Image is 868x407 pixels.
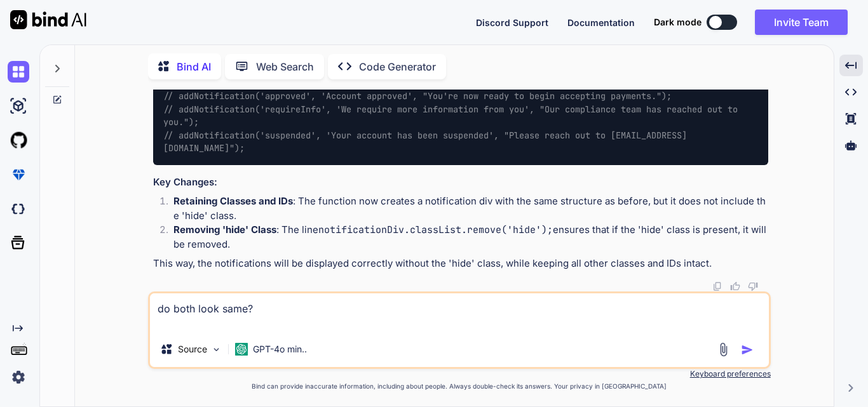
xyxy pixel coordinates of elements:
[567,17,635,28] span: Documentation
[567,16,635,29] button: Documentation
[716,342,731,357] img: attachment
[163,223,768,251] li: : The line ensures that if the 'hide' class is present, it will be removed.
[741,344,754,356] img: icon
[173,224,276,236] strong: Removing 'hide' Class
[476,17,548,28] span: Discord Support
[8,95,29,117] img: ai-studio
[10,10,86,29] img: Bind AI
[654,16,702,29] span: Dark mode
[755,10,848,35] button: Invite Team
[153,175,768,190] h3: Key Changes:
[256,59,314,74] p: Web Search
[8,198,29,220] img: darkCloudIdeIcon
[253,343,307,356] p: GPT-4o min..
[359,59,436,74] p: Code Generator
[712,281,722,291] img: copy
[173,195,293,207] strong: Retaining Classes and IDs
[163,194,768,223] li: : The function now creates a notification div with the same structure as before, but it does not ...
[163,103,743,128] span: // addNotification('requireInfo', 'We require more information from you', "Our compliance team ha...
[476,16,548,29] button: Discord Support
[730,281,740,291] img: like
[148,369,771,379] p: Keyboard preferences
[8,130,29,151] img: githubLight
[8,366,29,388] img: settings
[163,130,687,154] span: // addNotification('suspended', 'Your account has been suspended', "Please reach out to [EMAIL_AD...
[211,344,222,355] img: Pick Models
[318,224,553,236] code: notificationDiv.classList.remove('hide');
[748,281,758,291] img: dislike
[235,343,248,356] img: GPT-4o mini
[163,91,672,102] span: // addNotification('approved', 'Account approved', "You're now ready to begin accepting payments.");
[177,59,211,74] p: Bind AI
[8,61,29,83] img: chat
[178,343,207,356] p: Source
[8,164,29,185] img: premium
[153,257,768,271] p: This way, the notifications will be displayed correctly without the 'hide' class, while keeping a...
[150,293,769,331] textarea: do both look same?
[148,382,771,391] p: Bind can provide inaccurate information, including about people. Always double-check its answers....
